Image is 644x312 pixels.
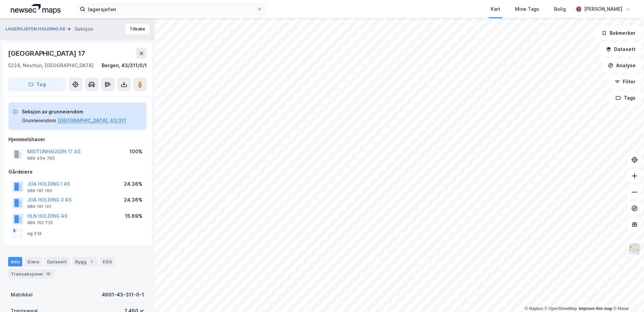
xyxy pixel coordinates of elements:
button: Tag [8,78,66,91]
div: Bergen, 43/311/0/1 [102,61,147,70]
div: Bolig [554,5,566,13]
button: LAGERSJEFEN HOLDING AS [5,26,67,32]
div: 24.36% [124,196,142,204]
button: [GEOGRAPHIC_DATA], 43/311 [58,116,126,125]
div: Bygg [72,257,97,266]
div: 989 454 765 [27,156,55,161]
iframe: Chat Widget [610,280,644,312]
a: Mapbox [525,306,543,311]
div: Eiere [25,257,42,266]
div: 5224, Nesttun, [GEOGRAPHIC_DATA] [8,61,94,70]
div: Matrikkel [11,291,33,299]
div: Hjemmelshaver [8,135,147,144]
div: Seksjon [74,25,93,33]
div: 100% [129,148,142,156]
div: 1 [88,258,95,265]
button: Bokmerker [596,26,641,40]
div: 16 [45,270,52,277]
button: Analyse [602,59,641,72]
div: ESG [100,257,115,266]
div: Datasett [44,257,70,266]
a: OpenStreetMap [545,306,577,311]
img: logo.a4113a55bc3d86da70a041830d287a7e.svg [11,4,61,14]
div: Gårdeiere [8,168,147,176]
button: Datasett [600,43,641,56]
div: Kontrollprogram for chat [610,280,644,312]
input: Søk på adresse, matrikkel, gårdeiere, leietakere eller personer [85,4,257,14]
div: 889 162 732 [27,220,53,226]
div: Seksjon av grunneiendom [22,108,126,116]
div: Info [8,257,22,266]
img: Z [628,242,641,255]
button: Tags [610,91,641,105]
div: 4601-43-311-0-1 [102,291,144,299]
div: Kart [491,5,500,13]
div: Transaksjoner [8,269,55,279]
div: 24.36% [124,180,142,188]
div: [GEOGRAPHIC_DATA] 17 [8,48,87,59]
div: 989 191 160 [27,188,52,193]
a: Improve this map [579,306,612,311]
button: Filter [609,75,641,88]
button: Tilbake [125,24,150,34]
div: 15.69% [125,212,142,220]
div: 989 191 101 [27,204,52,209]
div: [PERSON_NAME] [584,5,622,13]
div: Mine Tags [515,5,539,13]
div: Grunneiendom [22,116,56,125]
